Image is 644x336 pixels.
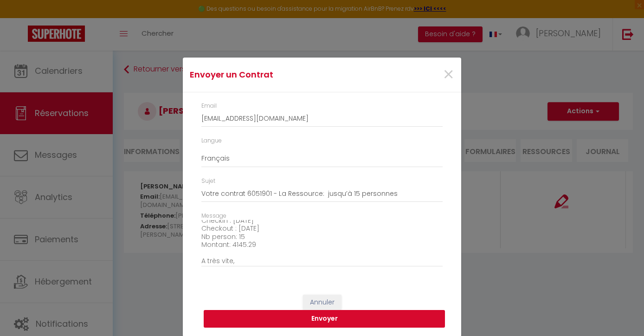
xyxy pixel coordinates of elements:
label: Message [201,212,226,220]
h4: Envoyer un Contrat [190,68,362,81]
label: Langue [201,136,222,145]
span: × [443,61,454,89]
label: Sujet [201,177,215,186]
label: Email [201,102,217,110]
button: Envoyer [204,310,445,328]
button: Close [443,65,454,85]
button: Annuler [303,295,341,310]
